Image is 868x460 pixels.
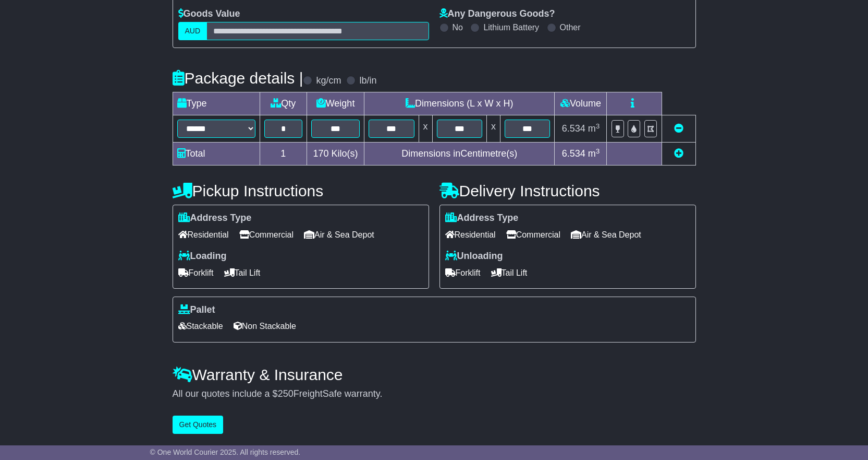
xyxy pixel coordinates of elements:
[445,251,503,262] label: Unloading
[178,213,252,224] label: Address Type
[178,304,215,316] label: Pallet
[173,182,429,199] h4: Pickup Instructions
[571,227,641,243] span: Air & Sea Depot
[359,75,376,87] label: lb/in
[364,92,555,115] td: Dimensions (L x W x H)
[506,227,560,243] span: Commercial
[419,115,432,143] td: x
[562,123,585,134] span: 6.534
[173,416,224,434] button: Get Quotes
[178,265,214,281] span: Forklift
[445,213,519,224] label: Address Type
[178,22,207,40] label: AUD
[483,22,539,32] label: Lithium Battery
[224,265,261,281] span: Tail Lift
[439,182,696,199] h4: Delivery Instructions
[173,366,696,383] h4: Warranty & Insurance
[560,22,581,32] label: Other
[278,388,294,399] span: 250
[588,123,600,134] span: m
[239,227,294,243] span: Commercial
[562,148,585,159] span: 6.534
[445,265,481,281] span: Forklift
[596,147,600,155] sup: 3
[173,69,303,87] h4: Package details |
[173,388,696,400] div: All our quotes include a $ FreightSafe warranty.
[178,8,240,20] label: Goods Value
[596,122,600,130] sup: 3
[307,143,364,166] td: Kilo(s)
[173,143,260,166] td: Total
[173,92,260,115] td: Type
[178,227,229,243] span: Residential
[588,148,600,159] span: m
[674,148,683,159] a: Add new item
[491,265,528,281] span: Tail Lift
[260,92,307,115] td: Qty
[234,318,296,334] span: Non Stackable
[674,123,683,134] a: Remove this item
[486,115,500,143] td: x
[260,143,307,166] td: 1
[150,448,301,456] span: © One World Courier 2025. All rights reserved.
[307,92,364,115] td: Weight
[316,75,341,87] label: kg/cm
[364,143,555,166] td: Dimensions in Centimetre(s)
[445,227,496,243] span: Residential
[313,148,329,159] span: 170
[178,318,223,334] span: Stackable
[178,251,227,262] label: Loading
[304,227,374,243] span: Air & Sea Depot
[453,22,463,32] label: No
[555,92,607,115] td: Volume
[439,8,555,20] label: Any Dangerous Goods?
